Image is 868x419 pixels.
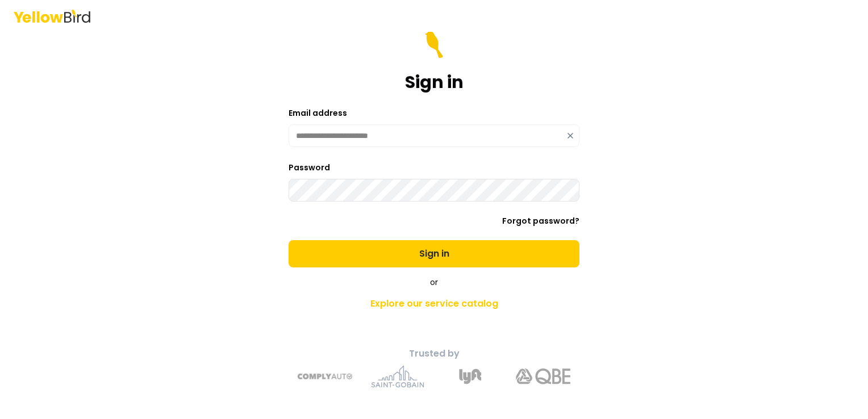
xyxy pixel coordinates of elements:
p: Trusted by [234,347,634,361]
a: Explore our service catalog [234,292,634,315]
a: Forgot password? [502,215,579,227]
label: Email address [289,107,347,119]
span: or [430,276,438,288]
button: Sign in [289,240,579,267]
h1: Sign in [405,72,464,93]
label: Password [289,162,330,173]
